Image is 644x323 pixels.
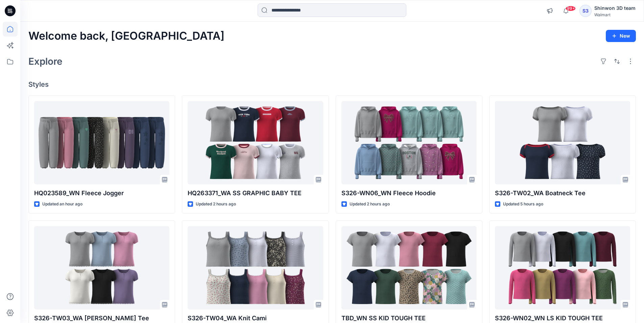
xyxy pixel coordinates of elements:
p: Updated 5 hours ago [503,201,543,208]
h2: Explore [28,56,63,67]
p: HQ023589_WN Fleece Jogger [34,188,169,198]
p: Updated 2 hours ago [350,201,390,208]
p: S326-TW03_WA [PERSON_NAME] Tee [34,314,169,323]
a: HQ023589_WN Fleece Jogger [34,101,169,185]
p: Updated 2 hours ago [196,201,236,208]
h2: Welcome back, [GEOGRAPHIC_DATA] [28,30,224,42]
div: Walmart [594,12,636,17]
a: S326-TW02_WA Boatneck Tee [495,101,630,185]
p: TBD_WN SS KID TOUGH TEE [341,314,477,323]
a: S326-TW04_WA Knit Cami [188,226,323,310]
p: S326-WN06_WN Fleece Hoodie [341,188,477,198]
p: Updated an hour ago [42,201,82,208]
a: S326-WN02_WN LS KID TOUGH TEE [495,226,630,310]
p: HQ263371_WA SS GRAPHIC BABY TEE [188,188,323,198]
a: TBD_WN SS KID TOUGH TEE [341,226,477,310]
h4: Styles [28,80,636,88]
a: HQ263371_WA SS GRAPHIC BABY TEE [188,101,323,185]
p: S326-TW02_WA Boatneck Tee [495,188,630,198]
a: S326-WN06_WN Fleece Hoodie [341,101,477,185]
span: 99+ [566,6,576,11]
div: S3 [579,5,592,17]
button: New [606,30,636,42]
a: S326-TW03_WA SS Henley Tee [34,226,169,310]
p: S326-WN02_WN LS KID TOUGH TEE [495,314,630,323]
div: Shinwon 3D team [594,4,636,12]
p: S326-TW04_WA Knit Cami [188,314,323,323]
